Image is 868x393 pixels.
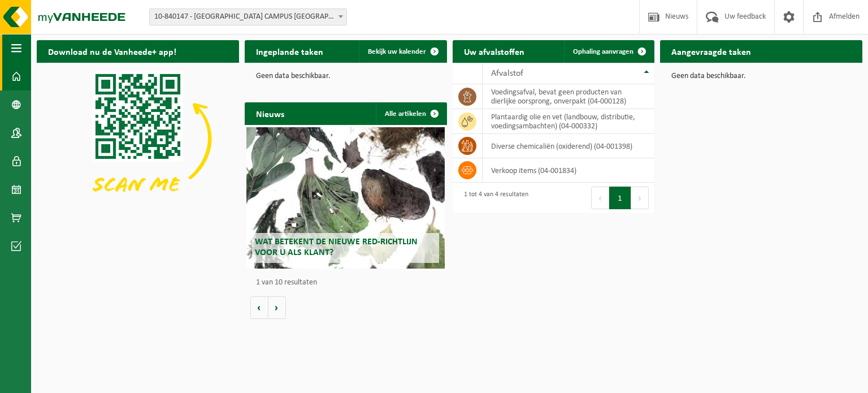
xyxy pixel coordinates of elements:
p: Geen data beschikbaar. [671,72,851,80]
span: 10-840147 - UNIVERSITEIT GENT CAMPUS KORTRIJK - KORTRIJK [150,9,346,25]
span: Bekijk uw kalender [368,48,426,55]
button: 1 [609,187,631,209]
span: Afvalstof [491,69,523,78]
span: Wat betekent de nieuwe RED-richtlijn voor u als klant? [255,237,418,257]
a: Bekijk uw kalender [359,40,446,63]
img: Download de VHEPlus App [37,63,239,214]
button: Previous [591,187,609,209]
button: Vorige [250,296,268,319]
h2: Ingeplande taken [245,40,335,62]
a: Alle artikelen [376,102,446,125]
h2: Uw afvalstoffen [453,40,536,62]
td: verkoop items (04-001834) [483,158,655,183]
span: Ophaling aanvragen [573,48,633,55]
td: diverse chemicaliën (oxiderend) (04-001398) [483,134,655,158]
button: Next [631,187,649,209]
td: voedingsafval, bevat geen producten van dierlijke oorsprong, onverpakt (04-000128) [483,84,655,109]
p: 1 van 10 resultaten [256,279,441,287]
span: 10-840147 - UNIVERSITEIT GENT CAMPUS KORTRIJK - KORTRIJK [149,8,347,25]
div: 1 tot 4 van 4 resultaten [458,185,528,210]
h2: Download nu de Vanheede+ app! [37,40,188,62]
p: Geen data beschikbaar. [256,72,436,80]
h2: Nieuws [245,102,296,124]
a: Wat betekent de nieuwe RED-richtlijn voor u als klant? [246,127,445,269]
h2: Aangevraagde taken [660,40,762,62]
a: Ophaling aanvragen [564,40,653,63]
button: Volgende [268,296,286,319]
td: plantaardig olie en vet (landbouw, distributie, voedingsambachten) (04-000332) [483,109,655,134]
